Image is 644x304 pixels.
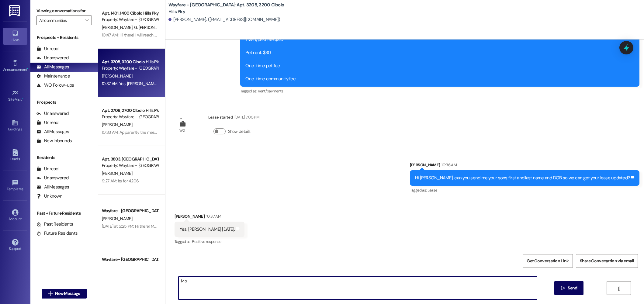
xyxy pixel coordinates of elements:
div: [PERSON_NAME] [175,213,245,222]
i:  [85,18,88,23]
div: Yes. [PERSON_NAME] [DATE]. [180,226,235,233]
label: Viewing conversations for [36,6,92,16]
b: Wayfare - [GEOGRAPHIC_DATA]: Apt. 3205, 3200 Cibolo Hills Pky [168,2,290,15]
img: ResiDesk Logo [9,5,21,16]
div: Property: Wayfare - [GEOGRAPHIC_DATA] [102,16,158,23]
a: Leads [3,147,27,164]
span: [PERSON_NAME] [102,73,132,79]
div: Apt. 3205, 3200 Cibolo Hills Pky [102,59,158,65]
span: Send [568,285,577,291]
div: Lease started [208,114,259,123]
a: Site Visit • [3,88,27,104]
div: Future Residents [36,230,78,237]
div: Apt. 3803, [GEOGRAPHIC_DATA] [102,156,158,162]
div: [DATE] 7:00 PM [233,114,259,120]
div: 10:36 AM [440,162,457,168]
a: Templates • [3,178,27,194]
div: Tagged as: [240,87,639,95]
div: Unanswered [36,55,69,61]
span: [PERSON_NAME] [102,171,132,176]
div: WO [179,127,185,134]
span: [PERSON_NAME] [102,216,132,221]
div: 10:37 AM [205,213,221,219]
div: Tagged as: [410,186,639,195]
span: Lease [428,188,437,193]
div: Apt. 2706, 2700 Cibolo Hills Pky [102,107,158,114]
div: Property: Wayfare - [GEOGRAPHIC_DATA] [102,114,158,120]
span: Positive response [192,239,221,244]
span: • [27,67,28,71]
div: Apt. 1401, 1400 Cibolo Hills Pky [102,10,158,16]
span: • [23,186,24,190]
div: All Messages [36,64,69,70]
div: 10:47 AM: Hi there! I will reach out to the regional and inform them. [102,32,217,38]
a: Inbox [3,28,27,44]
label: Show details [228,128,251,135]
i:  [616,286,621,291]
div: Unanswered [36,110,69,117]
div: Hi [PERSON_NAME], can you send me your sons first and last name and DOB so we can get your lease ... [415,175,630,181]
span: Share Conversation via email [580,258,634,264]
span: [PERSON_NAME] [102,25,134,30]
div: Unknown [36,193,62,199]
div: Past Residents [36,221,73,227]
button: Get Conversation Link [523,254,573,268]
button: Share Conversation via email [576,254,638,268]
a: Account [3,207,27,224]
div: New Inbounds [36,138,72,144]
div: WO Follow-ups [36,82,74,88]
div: Prospects + Residents [30,34,98,41]
button: Send [554,281,584,295]
div: All Messages [36,184,69,190]
span: [PERSON_NAME] [102,122,132,127]
div: Tagged as: [175,237,245,246]
a: Support [3,237,27,254]
div: 10:33 AM: Apparently the message did not get through to you. I am not sure how that could have ha... [102,130,357,135]
div: Prospects [30,99,98,105]
span: New Message [55,290,80,297]
div: Unread [36,46,58,52]
span: G. [PERSON_NAME] [134,25,169,30]
div: Property: Wayfare - [GEOGRAPHIC_DATA] [102,162,158,169]
span: • [22,96,23,101]
i:  [561,286,565,291]
div: Maintenance [36,73,70,79]
button: New Message [42,289,87,299]
span: Rent/payments [258,88,283,94]
div: 9:27 AM: Its for 4206 [102,178,139,184]
div: All Messages [36,129,69,135]
div: [PERSON_NAME]. ([EMAIL_ADDRESS][DOMAIN_NAME]) [168,16,280,23]
input: All communities [39,16,82,25]
div: Wayfare - [GEOGRAPHIC_DATA] [102,208,158,214]
div: Unread [36,166,58,172]
span: Get Conversation Link [527,258,569,264]
div: Wayfare - [GEOGRAPHIC_DATA] [102,256,158,263]
i:  [48,291,53,296]
div: 10:37 AM: Yes. [PERSON_NAME] [DATE]. [102,81,170,86]
div: Residents [30,154,98,161]
textarea: Mo [178,277,537,299]
div: Unanswered [36,175,69,181]
div: [PERSON_NAME] [410,162,639,170]
a: Buildings [3,118,27,134]
div: Past + Future Residents [30,210,98,216]
div: Property: Wayfare - [GEOGRAPHIC_DATA] [102,65,158,71]
div: Unread [36,119,58,126]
